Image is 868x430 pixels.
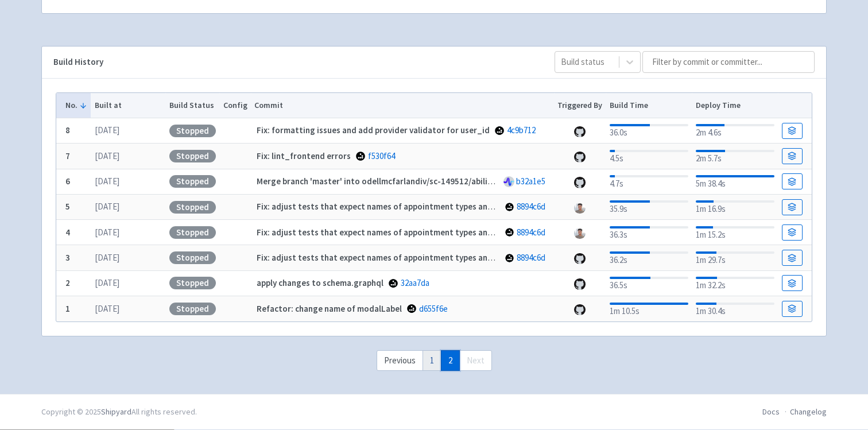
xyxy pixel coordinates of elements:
div: Stopped [169,303,216,315]
a: 8894c6d [517,227,545,238]
div: 1m 32.2s [696,274,774,292]
a: 32aa7da [401,277,429,288]
time: [DATE] [95,201,119,212]
div: 1m 29.7s [696,249,774,267]
div: 5m 38.4s [696,173,774,191]
strong: apply changes to schema.graphql [257,277,383,288]
a: 8894c6d [517,201,545,212]
div: Stopped [169,125,216,137]
th: Built at [91,93,165,118]
time: [DATE] [95,252,119,263]
a: Build Details [782,250,803,266]
div: Copyright © 2025 All rights reserved. [41,406,197,418]
time: [DATE] [95,227,119,238]
th: Deploy Time [692,93,778,118]
div: 36.2s [610,249,688,267]
a: Build Details [782,123,803,139]
a: Build Details [782,199,803,215]
div: 36.0s [610,122,688,140]
a: Build Details [782,148,803,164]
a: Build Details [782,275,803,291]
a: 8894c6d [517,252,545,263]
th: Build Status [165,93,219,118]
a: Changelog [790,406,827,417]
time: [DATE] [95,303,119,314]
button: No. [65,99,87,111]
b: 6 [65,176,70,187]
strong: Fix: adjust tests that expect names of appointment types and overrides to be returned correctly [257,227,626,238]
div: 35.9s [610,198,688,216]
time: [DATE] [95,277,119,288]
div: 36.3s [610,224,688,242]
a: Build Details [782,173,803,189]
div: 2m 5.7s [696,148,774,165]
a: Shipyard [101,406,131,417]
div: Stopped [169,201,216,214]
b: 2 [65,277,70,288]
a: f530f64 [368,150,395,161]
th: Triggered By [554,93,606,118]
a: 1 [423,350,441,371]
a: b32a1e5 [516,176,545,187]
a: d655f6e [419,303,448,314]
strong: Fix: adjust tests that expect names of appointment types and overrides to be returned correctly [257,252,626,263]
div: Stopped [169,226,216,239]
div: 4.5s [610,148,688,165]
a: Build Details [782,301,803,317]
th: Commit [251,93,554,118]
b: 7 [65,150,70,161]
div: 1m 30.4s [696,300,774,318]
b: 1 [65,303,70,314]
th: Config [219,93,251,118]
div: 1m 16.9s [696,198,774,216]
div: 1m 10.5s [610,300,688,318]
div: 36.5s [610,274,688,292]
div: Stopped [169,277,216,289]
a: 4c9b712 [507,125,536,135]
a: Docs [762,406,780,417]
div: 1m 15.2s [696,224,774,242]
div: Build History [53,56,536,69]
div: Stopped [169,251,216,264]
input: Filter by commit or committer... [642,51,815,73]
strong: Fix: lint_frontend errors [257,150,351,161]
b: 3 [65,252,70,263]
a: 2 [441,350,460,371]
strong: Fix: adjust tests that expect names of appointment types and overrides to be returned correctly [257,201,626,212]
time: [DATE] [95,176,119,187]
strong: Merge branch 'master' into odellmcfarlandiv/sc-149512/ability-to-upload-appointment-types-from [257,176,638,187]
a: Previous [377,350,423,371]
time: [DATE] [95,125,119,135]
div: 4.7s [610,173,688,191]
strong: Fix: formatting issues and add provider validator for user_id [257,125,490,135]
time: [DATE] [95,150,119,161]
div: Stopped [169,150,216,162]
th: Build Time [606,93,692,118]
a: Build Details [782,224,803,241]
div: 2m 4.6s [696,122,774,140]
b: 4 [65,227,70,238]
b: 5 [65,201,70,212]
b: 8 [65,125,70,135]
strong: Refactor: change name of modalLabel [257,303,402,314]
div: Stopped [169,175,216,188]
